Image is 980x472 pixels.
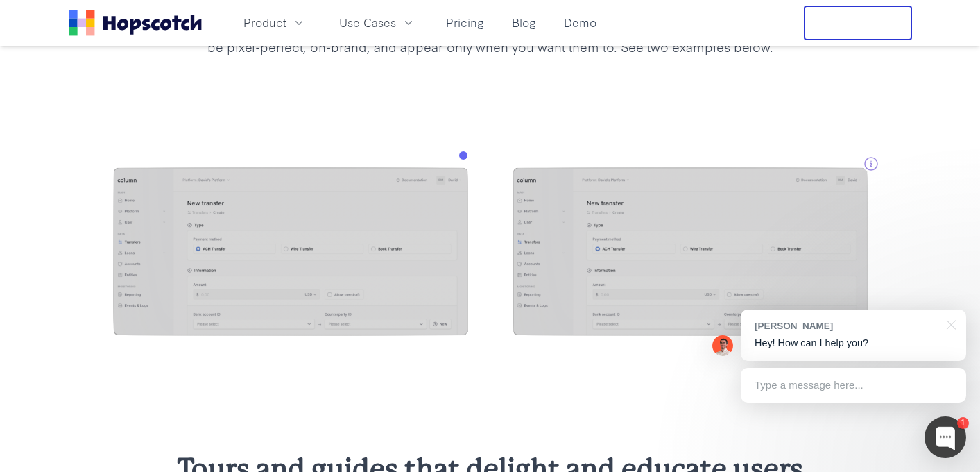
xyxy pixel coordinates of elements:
[755,336,952,351] p: Hey! How can I help you?
[741,368,966,403] div: Type a message here...
[558,11,602,34] a: Demo
[243,14,286,31] span: Product
[339,14,396,31] span: Use Cases
[331,11,424,34] button: Use Cases
[957,417,969,429] div: 1
[712,335,733,356] img: Mark Spera
[69,10,202,36] a: Home
[235,11,314,34] button: Product
[113,167,468,339] img: image (6)
[440,11,490,34] a: Pricing
[506,11,542,34] a: Blog
[755,319,938,332] div: [PERSON_NAME]
[513,167,868,339] img: image (6)
[804,6,912,40] button: Free Trial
